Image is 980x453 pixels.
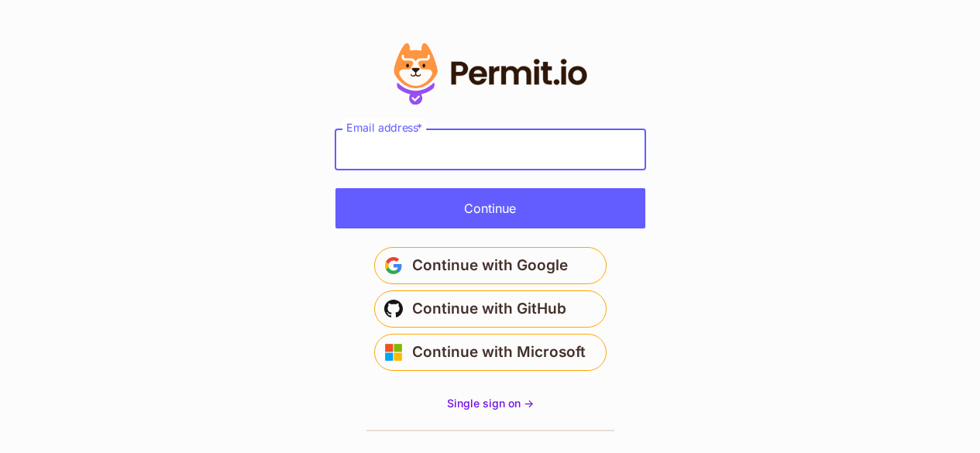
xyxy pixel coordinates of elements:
span: Continue with Microsoft [412,340,586,365]
label: Email address [342,118,425,136]
button: Continue [335,188,645,228]
a: Single sign on -> [447,396,534,411]
span: Continue with Google [412,253,568,278]
span: Single sign on -> [447,396,534,410]
span: Continue with GitHub [412,297,566,321]
button: Continue with Google [374,247,607,284]
button: Continue with GitHub [374,290,607,328]
button: Continue with Microsoft [374,334,607,371]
